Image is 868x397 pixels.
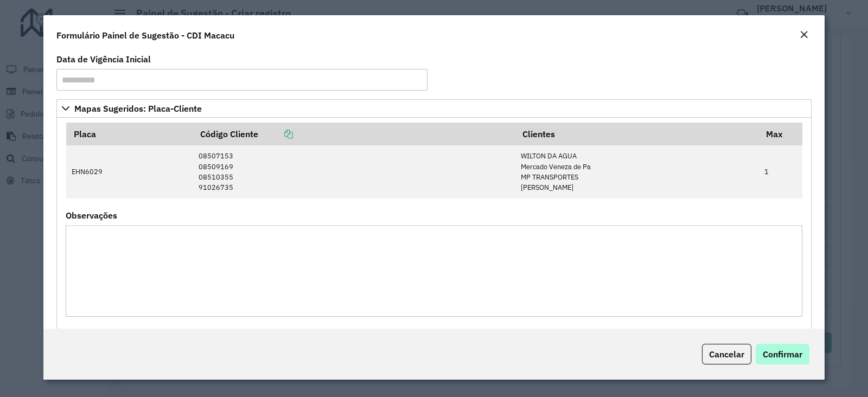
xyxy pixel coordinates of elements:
[756,344,809,364] button: Confirmar
[74,104,202,113] span: Mapas Sugeridos: Placa-Cliente
[796,28,812,42] button: Close
[258,129,293,139] a: Copiar
[759,123,802,145] th: Max
[763,349,802,360] span: Confirmar
[709,349,744,360] span: Cancelar
[56,29,234,42] h4: Formulário Painel de Sugestão - CDI Macacu
[800,30,808,39] em: Fechar
[66,145,193,198] td: EHN6029
[193,123,515,145] th: Código Cliente
[56,53,151,66] label: Data de Vigência Inicial
[193,145,515,198] td: 08507153 08509169 08510355 91026735
[702,344,751,364] button: Cancelar
[515,123,758,145] th: Clientes
[66,209,117,222] label: Observações
[515,145,758,198] td: WILTON DA AGUA Mercado Veneza de Pa MP TRANSPORTES [PERSON_NAME]
[56,118,812,331] div: Mapas Sugeridos: Placa-Cliente
[66,123,193,145] th: Placa
[759,145,802,198] td: 1
[56,99,812,118] a: Mapas Sugeridos: Placa-Cliente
